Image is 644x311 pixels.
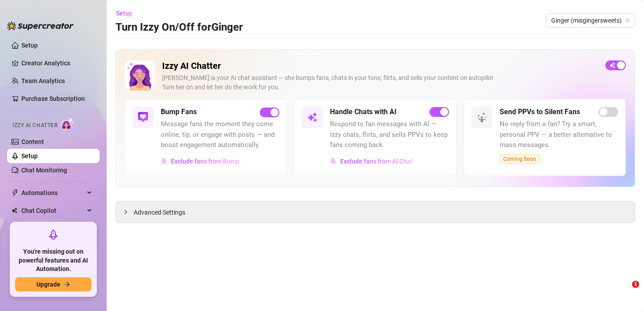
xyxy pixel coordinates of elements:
[500,119,618,151] span: No reply from a fan? Try a smart, personal PPV — a better alternative to mass messages.
[12,121,57,130] span: Izzy AI Chatter
[21,56,92,70] a: Creator Analytics
[330,154,413,168] button: Exclude fans from AI Chat
[21,186,84,200] span: Automations
[161,154,240,168] button: Exclude fans from Bump
[500,107,580,117] h5: Send PPVs to Silent Fans
[15,247,91,274] span: You're missing out on powerful features and AI Automation.
[48,229,59,240] span: rocket
[21,203,84,218] span: Chat Copilot
[123,209,128,215] span: collapsed
[614,281,635,302] iframe: Intercom live chat
[330,158,337,164] img: svg%3e
[134,207,185,217] span: Advanced Settings
[307,112,318,123] img: svg%3e
[161,158,167,164] img: svg%3e
[161,119,279,151] span: Message fans the moment they come online, tip, or engage with posts — and boost engagement automa...
[64,281,70,287] span: arrow-right
[15,277,91,291] button: Upgradearrow-right
[551,14,630,27] span: Ginger (misgingersweets)
[36,281,60,288] span: Upgrade
[125,60,155,91] img: Izzy AI Chatter
[171,158,239,165] span: Exclude fans from Bump
[500,154,540,164] span: Coming Soon
[12,189,19,196] span: thunderbolt
[61,118,75,131] img: AI Chatter
[162,60,598,72] h2: Izzy AI Chatter
[123,207,134,217] div: collapsed
[21,167,67,174] a: Chat Monitoring
[21,138,44,145] a: Content
[477,112,487,123] img: svg%3e
[21,77,65,84] a: Team Analytics
[115,20,243,35] h3: Turn Izzy On/Off for Ginger
[21,42,38,49] a: Setup
[116,10,132,17] span: Setup
[12,207,17,214] img: Chat Copilot
[115,6,139,20] button: Setup
[162,73,598,92] div: [PERSON_NAME] is your AI chat assistant — she bumps fans, chats in your tone, flirts, and sells y...
[138,112,148,123] img: svg%3e
[625,18,630,23] span: team
[330,119,449,151] span: Respond to fan messages with AI — Izzy chats, flirts, and sells PPVs to keep fans coming back.
[21,152,38,159] a: Setup
[330,107,397,117] h5: Handle Chats with AI
[7,21,74,30] img: logo-BBDzfeDw.svg
[161,107,197,117] h5: Bump Fans
[632,281,639,288] span: 1
[21,92,92,106] a: Purchase Subscription
[340,158,413,165] span: Exclude fans from AI Chat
